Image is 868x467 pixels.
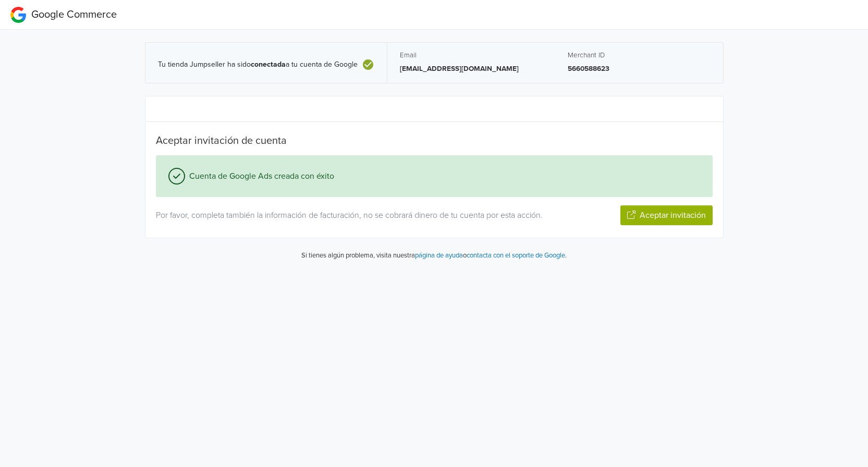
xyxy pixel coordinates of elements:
p: Si tienes algún problema, visita nuestra o . [301,251,567,261]
p: Por favor, completa también la información de facturación, no se cobrará dinero de tu cuenta por ... [156,209,570,222]
h5: Aceptar invitación de cuenta [156,134,713,147]
button: Aceptar invitación [620,205,713,225]
a: contacta con el soporte de Google [467,251,565,260]
span: Google Commerce [31,8,117,21]
a: página de ayuda [415,251,463,260]
h5: Merchant ID [568,51,711,59]
b: conectada [251,60,286,69]
span: Tu tienda Jumpseller ha sido a tu cuenta de Google [158,60,358,69]
p: [EMAIL_ADDRESS][DOMAIN_NAME] [400,64,543,74]
h5: Email [400,51,543,59]
span: Cuenta de Google Ads creada con éxito [185,170,334,182]
p: 5660588623 [568,64,711,74]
